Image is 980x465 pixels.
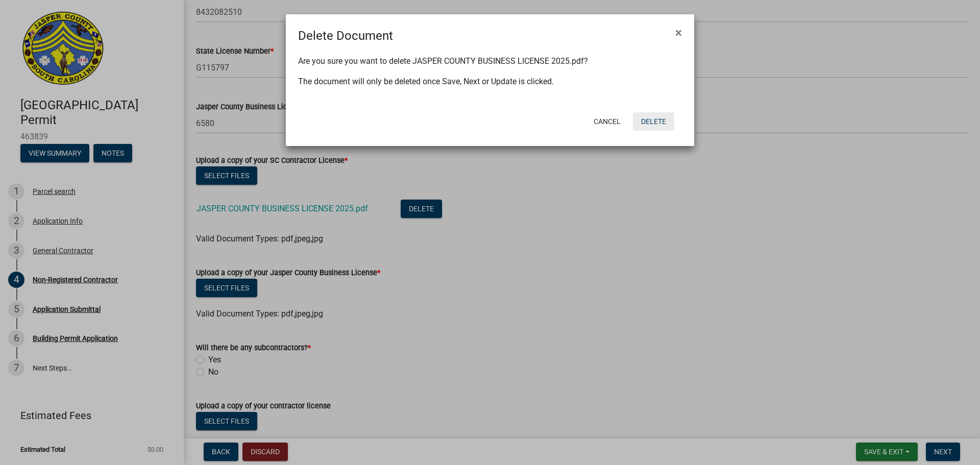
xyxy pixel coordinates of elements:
button: Close [667,18,690,47]
p: The document will only be deleted once Save, Next or Update is clicked. [298,76,682,88]
h4: Delete Document [298,27,393,45]
p: Are you sure you want to delete JASPER COUNTY BUSINESS LICENSE 2025.pdf? [298,55,682,67]
button: Cancel [585,112,629,131]
span: × [675,26,682,40]
button: Delete [633,112,674,131]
